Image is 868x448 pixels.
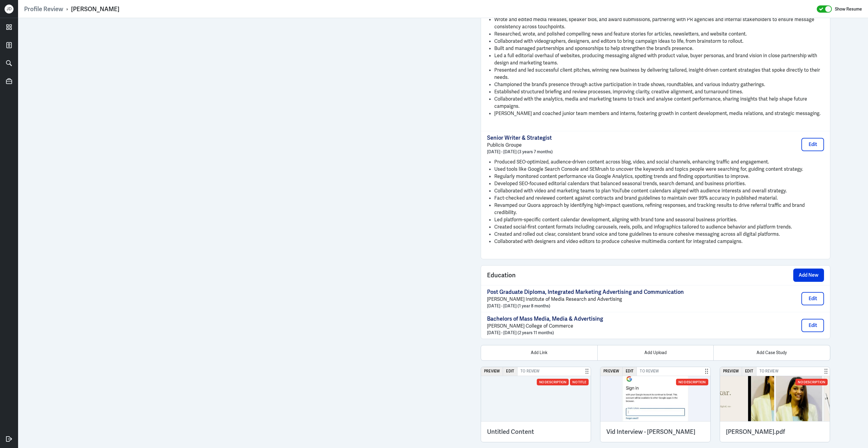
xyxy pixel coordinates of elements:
[487,288,684,296] p: Post Graduate Diploma, Integrated Marketing Advertising and Communication
[24,5,63,13] a: Profile Review
[494,188,787,194] span: Collaborated with video and marketing teams to plan YouTube content calendars aligned with audien...
[487,428,585,436] h3: Untitled Content
[606,428,704,436] h3: Vid Interview - [PERSON_NAME]
[597,345,714,360] div: Add Upload
[494,67,820,80] span: Presented and led successful client pitches, winning new business by delivering tailored, insight...
[795,379,827,385] div: No Description
[570,379,589,385] div: No Title
[537,379,569,385] div: No Description
[756,367,782,376] span: To Review
[494,52,817,66] span: Led a full editorial overhaul of websites, producing messaging aligned with product value, buyer ...
[637,367,662,376] span: To Review
[487,149,553,155] p: [DATE] - [DATE] (3 years 7 months)
[801,292,824,305] button: Edit
[600,367,622,376] button: Preview
[481,345,597,360] div: Add Link
[487,322,603,330] p: [PERSON_NAME] College of Commerce
[487,134,553,142] p: Senior Writer & Strategist
[801,319,824,332] button: Edit
[63,5,71,13] p: ›
[494,81,765,88] span: Championed the brand’s presence through active participation in trade shows, roundtables, and var...
[56,24,405,442] iframe: To enrich screen reader interactions, please activate Accessibility in Grammarly extension settings
[5,5,14,14] div: J D
[623,367,637,376] button: Edit
[494,224,792,230] span: Created social-first content formats including carousels, reels, polls, and infographics tailored...
[487,271,516,280] span: Education
[494,159,769,165] span: Produced SEO-optimized, audience-driven content across blog, video, and social channels, enhancin...
[713,345,830,360] div: Add Case Study
[494,110,821,117] span: [PERSON_NAME] and coached junior team members and interns, fostering growth in content developmen...
[494,38,744,44] span: Collaborated with videographers, designers, and editors to bring campaign ideas to life, from bra...
[494,180,746,187] span: Developed SEO-focused editorial calendars that balanced seasonal trends, search demand, and busin...
[494,31,747,37] span: Researched, wrote, and polished compelling news and feature stories for articles, newsletters, an...
[494,216,737,223] span: Led platform-specific content calendar development, aligning with brand tone and seasonal busines...
[494,45,693,51] span: Built and managed partnerships and sponsorships to help strengthen the brand’s presence.
[494,231,780,237] span: Created and rolled out clear, consistent brand voice and tone guidelines to ensure cohesive messa...
[494,173,750,179] span: Regularly monitored content performance via Google Analytics, spotting trends and finding opportu...
[494,166,803,172] span: Used tools like Google Search Console and SEMrush to uncover the keywords and topics people were ...
[801,138,824,151] button: Edit
[835,5,862,13] label: Show Resume
[720,367,742,376] button: Preview
[517,367,542,376] span: To Review
[503,367,517,376] button: Edit
[71,5,119,13] div: [PERSON_NAME]
[726,428,824,436] h3: [PERSON_NAME].pdf
[494,195,778,201] span: Fact-checked and reviewed content against contracts and brand guidelines to maintain over 99% acc...
[494,238,743,244] span: Collaborated with designers and video editors to produce cohesive multimedia content for integrat...
[487,296,684,303] p: [PERSON_NAME] Institute of Media Research and Advertising
[494,16,814,30] span: Wrote and edited media releases, speaker bios, and award submissions, partnering with PR agencies...
[494,89,743,95] span: Established structured briefing and review processes, improving clarity, creative alignment, and ...
[676,379,708,385] div: No Description
[494,202,805,216] span: Revamped our Quora approach by identifying high-impact questions, refining responses, and trackin...
[487,142,553,149] p: Publicis Groupe
[494,96,807,109] span: Collaborated with the analytics, media and marketing teams to track and analyse content performan...
[487,303,684,309] p: [DATE] - [DATE] (1 year 8 months)
[793,269,824,282] button: Add New
[487,315,603,322] p: Bachelors of Mass Media, Media & Advertising
[742,367,756,376] button: Edit
[487,330,603,336] p: [DATE] - [DATE] (2 years 11 months)
[481,367,503,376] button: Preview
